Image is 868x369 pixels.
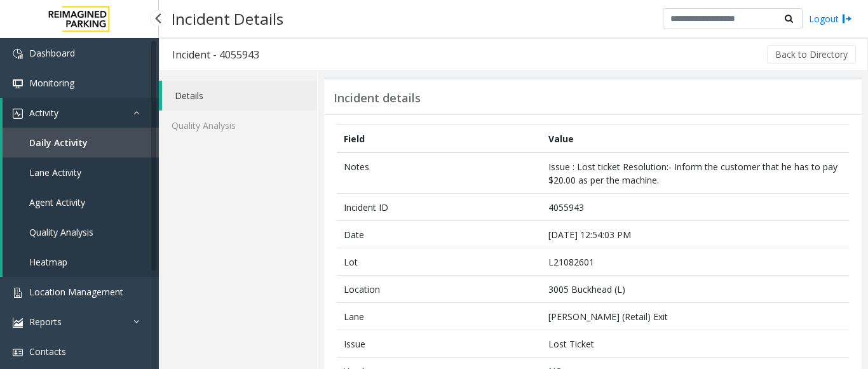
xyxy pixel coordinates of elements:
h3: Incident Details [165,3,290,34]
button: Back to Directory [767,45,856,64]
span: Monitoring [29,77,74,89]
img: logout [842,12,852,25]
td: Date [337,221,541,248]
img: 'icon' [13,79,23,89]
span: Contacts [29,346,66,358]
span: Heatmap [29,256,67,268]
a: Quality Analysis [159,111,317,140]
img: 'icon' [13,318,23,328]
h3: Incident details [334,91,421,105]
span: Agent Activity [29,196,85,208]
td: Lot [337,248,541,276]
td: [PERSON_NAME] (Retail) Exit [541,303,849,330]
a: Logout [809,12,852,25]
td: Lost Ticket [541,330,849,358]
td: Issue [337,330,541,358]
td: Location [337,276,541,303]
img: 'icon' [13,109,23,119]
td: 3005 Buckhead (L) [541,276,849,303]
td: Incident ID [337,194,541,221]
img: 'icon' [13,347,23,358]
a: Activity [3,98,159,128]
a: Heatmap [3,247,159,277]
td: Issue : Lost ticket Resolution:- Inform the customer that he has to pay $20.00 as per the machine. [541,152,849,194]
h3: Incident - 4055943 [159,40,272,69]
td: [DATE] 12:54:03 PM [541,221,849,248]
a: Details [162,81,317,111]
span: Reports [29,316,62,328]
td: Notes [337,152,541,194]
a: Lane Activity [3,158,159,187]
span: Dashboard [29,47,75,59]
span: Quality Analysis [29,226,93,238]
img: 'icon' [13,288,23,298]
span: Activity [29,107,58,119]
span: Lane Activity [29,166,81,178]
img: 'icon' [13,49,23,59]
a: Quality Analysis [3,217,159,247]
a: Daily Activity [3,128,159,158]
span: Daily Activity [29,137,88,149]
a: Agent Activity [3,187,159,217]
td: 4055943 [541,194,849,221]
th: Field [337,125,541,153]
td: Lane [337,303,541,330]
th: Value [541,125,849,153]
td: L21082601 [541,248,849,276]
span: Location Management [29,286,123,298]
